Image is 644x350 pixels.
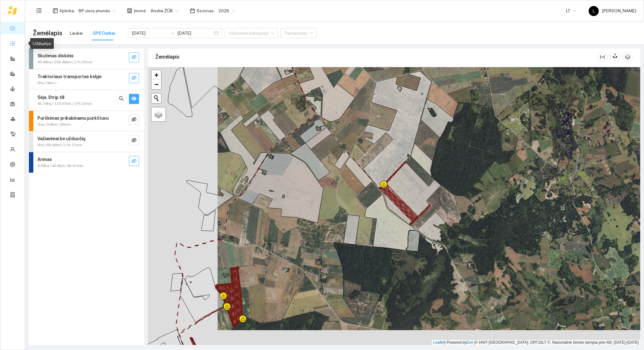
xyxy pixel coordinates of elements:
[37,53,74,58] strong: Skutimas diskinis
[474,340,475,345] span: |
[93,30,115,37] div: GPS Darbai
[129,94,139,104] button: eye
[597,52,608,62] button: column-width
[116,94,126,104] button: search
[53,8,58,13] span: layout
[154,71,158,79] span: +
[131,117,136,123] span: eye-invisible
[129,156,139,166] button: eye-invisible
[37,142,82,148] span: 0ha / 69.49km / 21h 17min
[37,80,58,86] span: 0ha / 0km / -
[566,6,576,15] span: LT
[29,49,144,69] div: Skutimas diskinis40.48ha / 205.46km / 21h 35mineye-invisible
[131,138,136,144] span: eye-invisible
[432,340,640,345] div: | Powered by © HNIT-[GEOGRAPHIC_DATA]; ORT10LT ©, Nacionalinė žemės tarnyba prie AM, [DATE]-[DATE]
[152,94,161,103] button: Initiate a new search
[37,136,85,141] strong: Važiavimai be užduočių
[177,30,213,37] input: Pabaigos data
[129,135,139,145] button: eye-invisible
[33,41,51,46] a: Užduotys
[131,96,136,102] span: eye
[33,4,45,17] button: menu-unfold
[219,6,235,15] span: 2026
[129,52,139,62] button: eye-invisible
[129,73,139,83] button: eye-invisible
[134,7,147,14] span: Įmonė :
[467,340,473,345] a: Esri
[132,30,167,37] input: Pradžios data
[127,8,132,13] span: shop
[37,122,71,128] span: 0ha / 0.6km / 36min
[70,30,83,37] div: Laukai
[29,111,144,131] div: Purškimas prikabinamu purkštuvu0ha / 0.6km / 36mineye-invisible
[36,8,42,14] span: menu-unfold
[129,115,139,125] button: eye-invisible
[152,107,165,121] a: Layers
[190,8,195,13] span: calendar
[170,31,175,36] span: to
[29,131,144,152] div: Važiavimai be užduočių0ha / 69.49km / 21h 17mineye-invisible
[37,101,92,107] span: 43.74ha / 124.37km / 17h 23min
[154,80,158,88] span: −
[37,95,64,100] strong: Sėja. Strip till
[29,152,144,173] div: Arimas4.38ha / 40.4km / 6h 41mineye-invisible
[152,70,161,80] a: Zoom in
[598,55,607,60] span: column-width
[197,7,215,14] span: Sezonas :
[119,96,124,102] span: search
[589,8,636,13] span: [PERSON_NAME]
[131,55,136,60] span: eye-invisible
[37,59,93,65] span: 40.48ha / 205.46km / 21h 35min
[37,157,52,162] strong: Arimas
[170,31,175,36] span: swap-right
[37,163,83,169] span: 4.38ha / 40.4km / 6h 41min
[152,80,161,89] a: Zoom out
[59,7,75,14] span: Aplinka :
[593,6,595,16] span: L
[433,340,445,345] a: Leaflet
[33,28,62,38] span: Žemėlapis
[37,74,102,79] strong: Traktoriaus transportas kelyje
[29,90,144,111] div: Sėja. Strip till43.74ha / 124.37km / 17h 23minsearcheye
[155,48,597,66] div: Žemėlapis
[37,116,108,121] strong: Purškimas prikabinamu purkštuvu
[29,69,144,90] div: Traktoriaus transportas kelyje0ha / 0km / -eye-invisible
[151,6,179,15] span: Arsėta ŽŪB
[131,75,136,81] span: eye-invisible
[79,6,116,15] span: BP visos įmonės
[131,158,136,164] span: eye-invisible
